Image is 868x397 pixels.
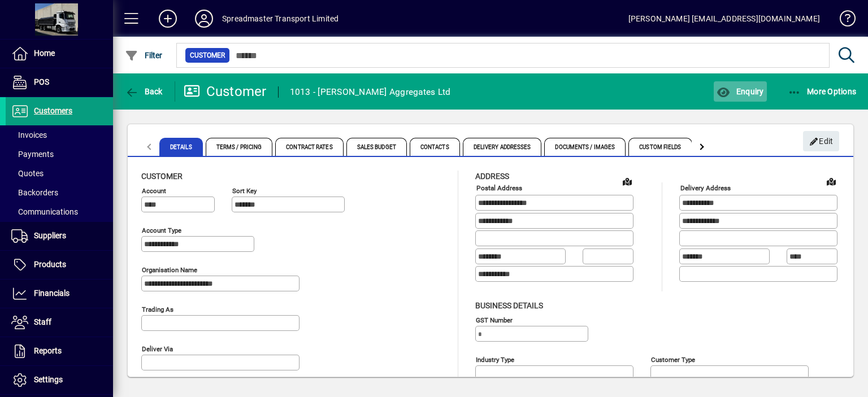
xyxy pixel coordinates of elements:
mat-label: Account Type [142,226,181,234]
a: Suppliers [6,222,113,250]
a: POS [6,68,113,97]
button: Enquiry [714,81,766,102]
span: POS [34,77,49,86]
span: Reports [34,346,62,355]
a: Settings [6,366,113,394]
span: Communications [11,207,78,216]
a: Communications [6,202,113,221]
span: Payments [11,150,54,159]
a: Home [6,40,113,68]
span: Business details [475,301,543,310]
span: Filter [125,51,163,60]
span: Customer [190,50,225,61]
button: Add [150,8,186,29]
span: Sales Budget [346,138,407,156]
span: Financials [34,289,70,298]
span: Terms / Pricing [206,138,273,156]
span: Contract Rates [275,138,343,156]
span: More Options [788,87,857,96]
span: Invoices [11,130,47,139]
span: Enquiry [717,87,763,96]
span: Products [34,260,66,269]
mat-label: Organisation name [142,266,197,274]
button: Profile [186,8,222,29]
button: Filter [122,45,166,66]
mat-label: Account [142,187,166,195]
span: Customers [34,106,72,115]
span: Address [475,172,509,181]
span: Staff [34,317,51,326]
a: Quotes [6,164,113,183]
mat-label: Sort key [232,187,257,195]
span: Delivery Addresses [463,138,542,156]
span: Custom Fields [628,138,692,156]
mat-label: Customer type [651,355,695,363]
span: Backorders [11,188,58,197]
mat-label: Trading as [142,306,173,313]
app-page-header-button: Back [113,81,175,102]
a: Reports [6,337,113,365]
a: Invoices [6,125,113,145]
a: Backorders [6,183,113,202]
a: View on map [822,172,840,190]
span: Home [34,49,55,58]
a: View on map [618,172,636,190]
span: Edit [809,132,834,151]
div: Customer [184,82,267,101]
a: Knowledge Base [831,2,854,39]
span: Suppliers [34,231,66,240]
span: Customer [141,172,183,181]
span: Details [159,138,203,156]
span: Settings [34,375,63,384]
span: Quotes [11,169,44,178]
div: [PERSON_NAME] [EMAIL_ADDRESS][DOMAIN_NAME] [628,10,820,28]
a: Financials [6,280,113,308]
a: Products [6,251,113,279]
mat-label: GST Number [476,316,513,324]
a: Payments [6,145,113,164]
mat-label: Industry type [476,355,514,363]
button: Back [122,81,166,102]
div: Spreadmaster Transport Limited [222,10,338,28]
button: More Options [785,81,860,102]
button: Edit [803,131,839,151]
span: Documents / Images [544,138,626,156]
mat-label: Deliver via [142,345,173,353]
span: Contacts [410,138,460,156]
a: Staff [6,308,113,337]
span: Back [125,87,163,96]
div: 1013 - [PERSON_NAME] Aggregates Ltd [290,83,451,101]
